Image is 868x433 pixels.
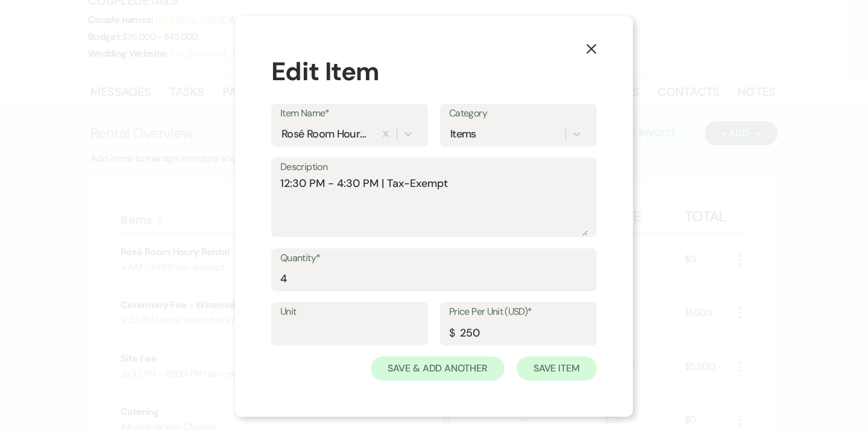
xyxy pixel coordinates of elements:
button: Save & Add Another [371,356,505,381]
label: Category [449,105,588,122]
div: Rosé Room Houry Rental [281,125,371,142]
div: Items [450,125,476,142]
textarea: 12:30 PM - 4:30 PM | Tax-Exempt [280,175,588,236]
label: Item Name* [280,105,419,122]
label: Price Per Unit (USD)* [449,303,588,321]
label: Unit [280,303,419,321]
label: Quantity* [280,250,588,267]
div: Edit Item [271,52,597,90]
button: Save Item [517,356,597,381]
label: Description [280,159,588,176]
div: $ [449,325,454,341]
